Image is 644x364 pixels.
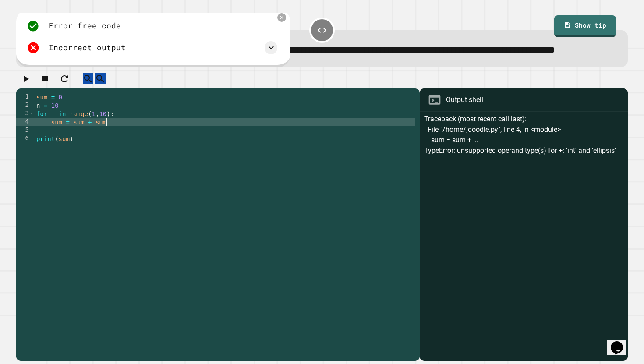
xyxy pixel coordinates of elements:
[16,101,35,110] div: 2
[16,93,35,101] div: 1
[16,118,35,126] div: 4
[424,114,624,361] div: Traceback (most recent call last): File "/home/jdoodle.py", line 4, in <module> sum = sum + ... T...
[16,134,35,143] div: 6
[607,329,635,355] iframe: chat widget
[16,110,35,118] div: 3
[49,42,126,53] div: Incorrect output
[49,20,121,32] div: Error free code
[16,126,35,134] div: 5
[446,95,483,105] div: Output shell
[29,110,34,118] span: Toggle code folding, rows 3 through 4
[554,15,616,37] a: Show tip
